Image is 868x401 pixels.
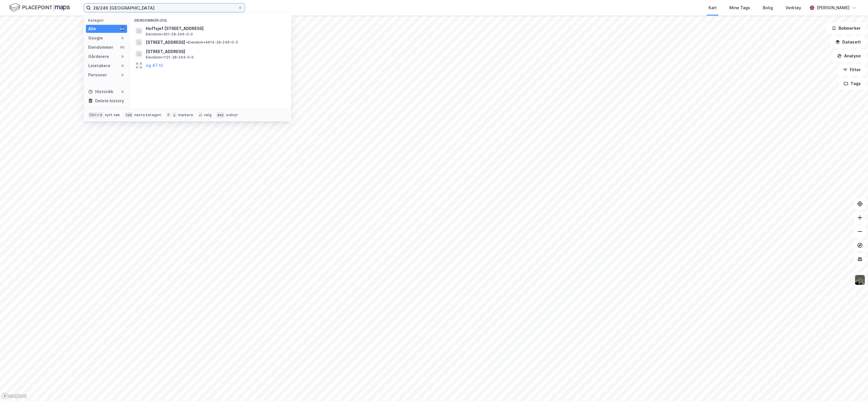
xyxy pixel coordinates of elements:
div: 50 [120,27,125,31]
div: esc [216,112,225,118]
button: Analyse [832,50,866,62]
div: Leietakere [88,62,110,69]
div: Delete history [95,97,124,104]
div: Gårdeiere [88,53,109,60]
span: Hoffsjef [STREET_ADDRESS] [146,25,284,32]
div: Ctrl + k [88,112,104,118]
div: Personer [88,71,107,78]
div: Alle [88,25,96,32]
span: [STREET_ADDRESS] [146,39,185,46]
input: Søk på adresse, matrikkel, gårdeiere, leietakere eller personer [91,3,238,12]
button: Filter [838,64,866,76]
div: Kontrollprogram for chat [839,373,868,401]
button: og 47 til [146,62,163,69]
div: 0 [120,36,125,40]
button: Tags [839,78,866,89]
div: tab [125,112,133,118]
div: markere [178,113,193,117]
div: Google [88,35,103,42]
span: Eiendom • 301-28-246-0-0 [146,32,193,37]
div: avbryt [226,113,238,117]
span: [STREET_ADDRESS] [146,48,284,55]
div: Bolig [763,4,773,11]
div: Kategori [88,18,127,22]
span: • [186,40,188,44]
img: logo.f888ab2527a4732fd821a326f86c7f29.svg [9,3,70,13]
div: 0 [120,54,125,59]
div: Eiendommer [88,44,113,51]
div: nytt søk [105,113,120,117]
div: 50 [120,45,125,50]
div: Kart [709,4,717,11]
img: 9k= [854,274,865,285]
button: Datasett [831,36,866,48]
div: neste kategori [134,113,161,117]
div: velg [204,113,212,117]
iframe: Chat Widget [839,373,868,401]
div: 0 [120,89,125,94]
span: Eiendom • 1121-28-246-0-0 [146,55,194,60]
div: 0 [120,73,125,77]
div: Eiendommer (50) [130,14,291,24]
button: Bokmerker [827,22,866,34]
div: [PERSON_NAME] [817,4,850,11]
div: 0 [120,63,125,68]
div: Verktøy [786,4,801,11]
span: Eiendom • 4614-28-246-0-0 [186,40,238,45]
div: Historikk [88,88,113,95]
a: Mapbox homepage [2,393,27,399]
div: Mine Tags [729,4,750,11]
